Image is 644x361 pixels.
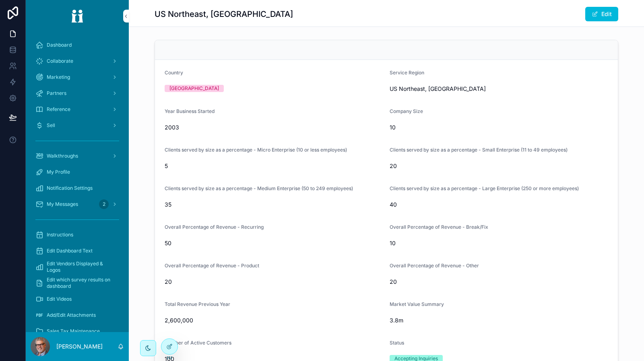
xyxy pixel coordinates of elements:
a: Edit Vendors Displayed & Logos [31,260,124,274]
span: Reference [47,106,70,113]
div: 2 [99,199,109,209]
span: Edit which survey results on dashboard [47,277,116,289]
span: Edit Vendors Displayed & Logos [47,260,116,273]
a: Walkthroughs [31,149,124,163]
a: Reference [31,102,124,117]
span: Clients served by size as a percentage - Micro Enterprise (10 or less employees) [165,147,347,153]
a: Sales Tax Maintenance [31,324,124,338]
a: Dashboard [31,38,124,52]
span: Sales Tax Maintenance [47,328,100,334]
a: Edit which survey results on dashboard [31,276,124,290]
span: Collaborate [47,58,73,64]
span: 20 [165,278,383,286]
span: Clients served by size as a percentage - Small Enterprise (11 to 49 employees) [390,147,568,153]
a: Add/Edit Attachments [31,308,124,322]
a: Edit Dashboard Text [31,244,124,258]
span: Partners [47,90,66,96]
a: Edit Videos [31,292,124,306]
span: 10 [390,239,608,247]
span: Dashboard [47,42,72,48]
span: 20 [390,278,608,286]
a: Marketing [31,70,124,84]
span: Instructions [47,232,73,238]
span: Total Revenue Previous Year [165,301,230,307]
span: Overall Percentage of Revenue - Recurring [165,224,264,230]
span: 35 [165,201,383,209]
span: Clients served by size as a percentage - Large Enterprise (250 or more employees) [390,185,579,191]
a: Collaborate [31,54,124,68]
span: My Profile [47,169,70,175]
span: My Messages [47,201,78,207]
span: Walkthroughs [47,153,78,159]
span: US Northeast, [GEOGRAPHIC_DATA] [390,85,608,93]
img: App logo [66,10,89,23]
span: Country [165,70,183,76]
span: Overall Percentage of Revenue - Break/Fix [390,224,488,230]
span: Status [390,340,404,346]
span: Number of Active Customers [165,340,231,346]
p: [PERSON_NAME] [56,343,103,351]
span: Edit Dashboard Text [47,248,93,254]
h1: US Northeast, [GEOGRAPHIC_DATA] [155,8,293,20]
span: Market Value Summary [390,301,444,307]
span: Overall Percentage of Revenue - Product [165,263,259,269]
span: Add/Edit Attachments [47,312,96,318]
span: Marketing [47,74,70,80]
span: 5 [165,162,383,170]
span: Overall Percentage of Revenue - Other [390,263,479,269]
span: 10 [390,123,608,131]
a: Notification Settings [31,181,124,195]
a: Instructions [31,228,124,242]
span: Sell [47,122,55,129]
span: Clients served by size as a percentage - Medium Enterprise (50 to 249 employees) [165,185,353,191]
span: 50 [165,239,383,247]
span: 3.8m [390,316,496,324]
span: Service Region [390,70,424,76]
a: My Profile [31,165,124,179]
div: scrollable content [26,32,129,332]
span: Edit Videos [47,296,72,302]
a: Sell [31,118,124,133]
span: 40 [390,201,608,209]
span: 2003 [165,123,383,131]
span: 20 [390,162,608,170]
a: Partners [31,86,124,101]
span: 2,600,000 [165,316,383,324]
div: [GEOGRAPHIC_DATA] [169,85,219,92]
button: Edit [585,7,618,21]
a: My Messages2 [31,197,124,211]
span: Notification Settings [47,185,93,191]
span: Company Size [390,108,423,114]
span: Year Business Started [165,108,215,114]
